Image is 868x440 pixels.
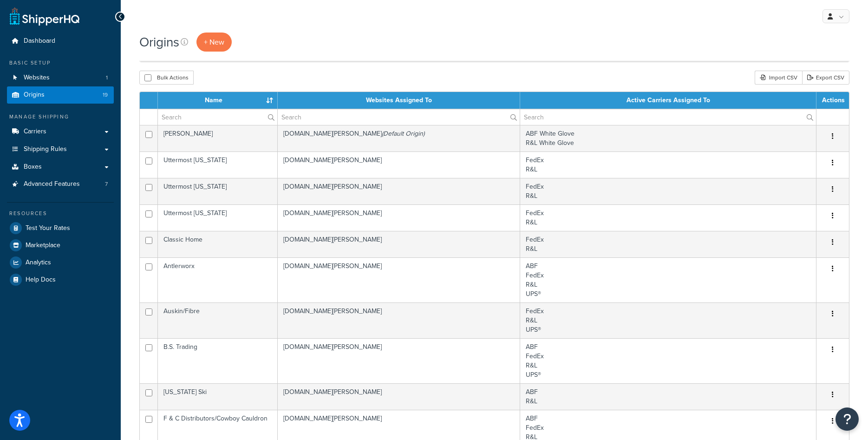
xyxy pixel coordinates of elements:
[204,37,224,47] span: + New
[520,109,816,125] input: Search
[816,92,849,109] th: Actions
[105,180,108,188] span: 7
[278,383,520,410] td: [DOMAIN_NAME][PERSON_NAME]
[278,92,520,109] th: Websites Assigned To
[158,92,278,109] th: Name : activate to sort column ascending
[24,37,55,45] span: Dashboard
[278,204,520,231] td: [DOMAIN_NAME][PERSON_NAME]
[520,257,816,302] td: ABF FedEx R&L UPS®
[7,33,114,50] a: Dashboard
[520,338,816,383] td: ABF FedEx R&L UPS®
[158,257,278,302] td: Antlerworx
[26,276,56,284] span: Help Docs
[24,91,45,99] span: Origins
[7,123,114,140] a: Carriers
[278,109,520,125] input: Search
[278,257,520,302] td: [DOMAIN_NAME][PERSON_NAME]
[835,407,859,431] button: Open Resource Center
[520,383,816,410] td: ABF R&L
[7,113,114,121] div: Manage Shipping
[278,302,520,338] td: [DOMAIN_NAME][PERSON_NAME]
[520,92,816,109] th: Active Carriers Assigned To
[106,74,108,82] span: 1
[520,125,816,151] td: ABF White Glove R&L White Glove
[278,151,520,178] td: [DOMAIN_NAME][PERSON_NAME]
[278,231,520,257] td: [DOMAIN_NAME][PERSON_NAME]
[10,7,79,26] a: ShipperHQ Home
[7,176,114,193] a: Advanced Features 7
[755,71,802,85] div: Import CSV
[278,178,520,204] td: [DOMAIN_NAME][PERSON_NAME]
[7,141,114,158] a: Shipping Rules
[158,109,277,125] input: Search
[139,33,179,51] h1: Origins
[158,231,278,257] td: Classic Home
[103,91,108,99] span: 19
[158,178,278,204] td: Uttermost [US_STATE]
[382,129,424,138] i: (Default Origin)
[139,71,194,85] button: Bulk Actions
[520,302,816,338] td: FedEx R&L UPS®
[158,125,278,151] td: [PERSON_NAME]
[196,33,232,52] a: + New
[158,383,278,410] td: [US_STATE] Ski
[7,220,114,236] a: Test Your Rates
[802,71,849,85] a: Export CSV
[278,338,520,383] td: [DOMAIN_NAME][PERSON_NAME]
[7,176,114,193] li: Advanced Features
[24,163,42,171] span: Boxes
[7,86,114,104] li: Origins
[7,59,114,67] div: Basic Setup
[520,151,816,178] td: FedEx R&L
[24,74,50,82] span: Websites
[26,224,70,232] span: Test Your Rates
[158,338,278,383] td: B.S. Trading
[26,259,51,267] span: Analytics
[7,86,114,104] a: Origins 19
[7,254,114,271] a: Analytics
[520,231,816,257] td: FedEx R&L
[24,145,67,153] span: Shipping Rules
[7,69,114,86] a: Websites 1
[7,210,114,217] div: Resources
[158,151,278,178] td: Uttermost [US_STATE]
[520,178,816,204] td: FedEx R&L
[24,128,46,136] span: Carriers
[158,302,278,338] td: Auskin/Fibre
[158,204,278,231] td: Uttermost [US_STATE]
[7,69,114,86] li: Websites
[7,237,114,254] a: Marketplace
[7,158,114,176] a: Boxes
[520,204,816,231] td: FedEx R&L
[24,180,80,188] span: Advanced Features
[26,242,60,250] span: Marketplace
[7,271,114,288] a: Help Docs
[278,125,520,151] td: [DOMAIN_NAME][PERSON_NAME]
